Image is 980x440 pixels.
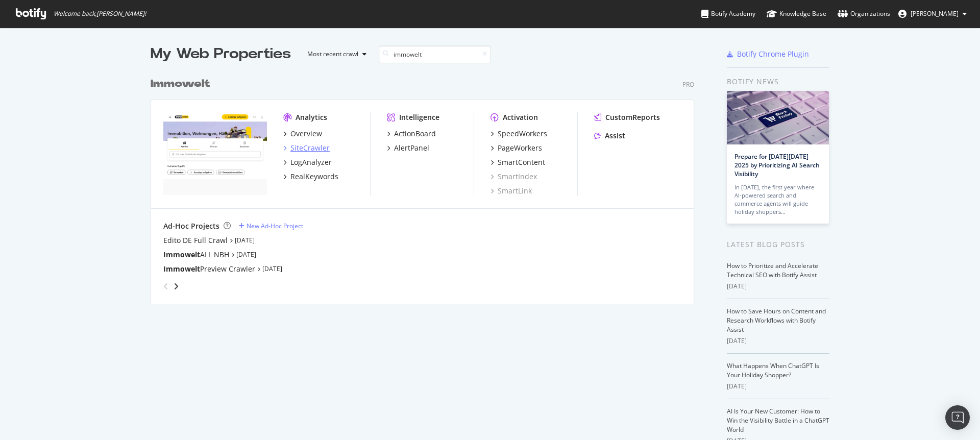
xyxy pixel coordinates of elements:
b: Immowelt [163,250,200,259]
div: PageWorkers [498,143,542,153]
a: AI Is Your New Customer: How to Win the Visibility Battle in a ChatGPT World [727,407,829,434]
a: [DATE] [236,250,256,259]
div: [DATE] [727,282,829,291]
a: New Ad-Hoc Project [239,222,303,230]
div: angle-left [159,278,173,295]
div: New Ad-Hoc Project [247,222,303,230]
div: SpeedWorkers [498,129,547,139]
b: Immowelt [163,264,200,274]
a: CustomReports [594,112,660,123]
div: ActionBoard [394,129,436,139]
a: What Happens When ChatGPT Is Your Holiday Shopper? [727,361,819,379]
div: Assist [605,131,625,141]
a: ActionBoard [387,129,436,139]
a: SmartLink [491,186,532,196]
button: [PERSON_NAME] [890,6,975,22]
div: ALL NBH [163,250,229,260]
div: My Web Properties [151,44,291,64]
a: SmartContent [491,157,545,167]
span: Kruse Andreas [911,9,959,18]
a: Botify Chrome Plugin [727,49,809,59]
div: [DATE] [727,382,829,391]
a: SmartIndex [491,172,537,182]
a: Immowelt [151,77,214,91]
img: Prepare for Black Friday 2025 by Prioritizing AI Search Visibility [727,91,829,144]
a: AlertPanel [387,143,429,153]
div: Knowledge Base [767,9,826,19]
a: [DATE] [262,264,282,273]
div: AlertPanel [394,143,429,153]
a: LogAnalyzer [283,157,332,167]
button: Most recent crawl [299,46,371,62]
b: Immowelt [151,79,210,89]
a: SpeedWorkers [491,129,547,139]
div: CustomReports [605,112,660,123]
a: ImmoweltALL NBH [163,250,229,260]
a: How to Save Hours on Content and Research Workflows with Botify Assist [727,307,826,334]
div: Ad-Hoc Projects [163,221,219,231]
div: Overview [290,129,322,139]
a: Overview [283,129,322,139]
a: ImmoweltPreview Crawler [163,264,255,274]
div: RealKeywords [290,172,338,182]
div: Botify Academy [701,9,755,19]
a: Edito DE Full Crawl [163,235,228,246]
a: Assist [594,131,625,141]
input: Search [379,45,491,63]
div: Activation [503,112,538,123]
div: SmartContent [498,157,545,167]
div: [DATE] [727,336,829,346]
div: Open Intercom Messenger [945,405,970,430]
a: [DATE] [235,236,255,245]
div: grid [151,64,702,304]
div: Most recent crawl [307,51,358,57]
div: Botify Chrome Plugin [737,49,809,59]
div: Intelligence [399,112,439,123]
a: SiteCrawler [283,143,330,153]
a: PageWorkers [491,143,542,153]
div: Botify news [727,76,829,87]
div: Analytics [296,112,327,123]
div: In [DATE], the first year where AI-powered search and commerce agents will guide holiday shoppers… [734,183,821,216]
div: angle-right [173,281,180,291]
span: Welcome back, [PERSON_NAME] ! [54,10,146,18]
div: Preview Crawler [163,264,255,274]
a: Prepare for [DATE][DATE] 2025 by Prioritizing AI Search Visibility [734,152,820,178]
a: RealKeywords [283,172,338,182]
div: SiteCrawler [290,143,330,153]
a: How to Prioritize and Accelerate Technical SEO with Botify Assist [727,261,818,279]
div: Pro [682,80,694,89]
div: Latest Blog Posts [727,239,829,250]
div: Organizations [838,9,890,19]
img: immowelt.de [163,112,267,195]
div: LogAnalyzer [290,157,332,167]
